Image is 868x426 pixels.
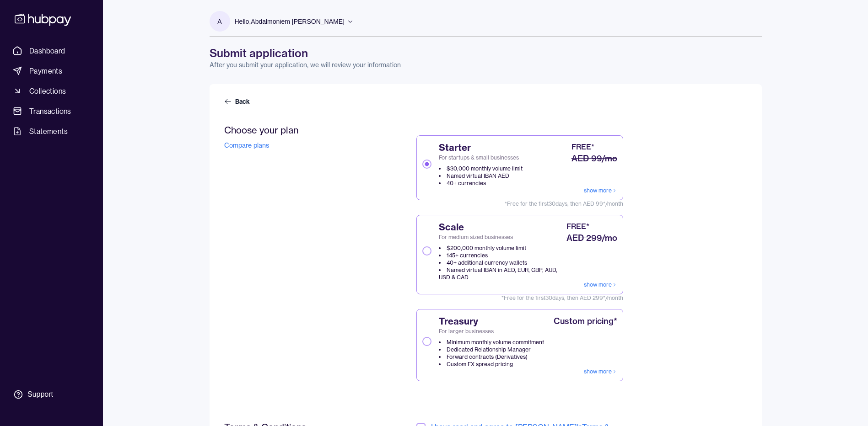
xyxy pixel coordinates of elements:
li: 40+ currencies [439,180,523,187]
span: Payments [29,65,62,76]
li: 145+ currencies [439,252,564,259]
h1: Submit application [210,46,762,60]
div: AED 99/mo [571,152,617,165]
a: show more [584,368,617,375]
a: show more [584,187,617,194]
span: Transactions [29,106,71,117]
p: A [217,16,221,27]
li: Forward contracts (Derivatives) [439,353,544,361]
li: $30,000 monthly volume limit [439,165,523,172]
li: Minimum monthly volume commitment [439,339,544,346]
span: Starter [439,141,523,154]
span: *Free for the first 30 days, then AED 299*/month [416,294,623,302]
div: Custom pricing* [554,315,617,328]
div: FREE* [571,141,594,152]
div: Support [27,389,53,399]
p: After you submit your application, we will review your information [210,60,762,69]
li: Named virtual IBAN AED [439,172,523,180]
span: Scale [439,221,564,234]
button: ScaleFor medium sized businesses$200,000 monthly volume limit145+ currencies40+ additional curren... [422,246,431,256]
a: show more [584,281,617,288]
a: Back [224,97,252,106]
span: Collections [29,85,66,96]
a: Support [9,385,94,404]
button: TreasuryFor larger businessesMinimum monthly volume commitmentDedicated Relationship ManagerForwa... [422,337,431,346]
button: StarterFor startups & small businesses$30,000 monthly volume limitNamed virtual IBAN AED40+ curre... [422,160,431,169]
span: *Free for the first 30 days, then AED 99*/month [416,200,623,208]
li: 40+ additional currency wallets [439,259,564,266]
li: $200,000 monthly volume limit [439,245,564,252]
div: AED 299/mo [566,232,617,245]
li: Dedicated Relationship Manager [439,346,544,353]
a: Transactions [9,103,94,119]
a: Collections [9,83,94,99]
span: Dashboard [29,45,65,56]
li: Custom FX spread pricing [439,361,544,368]
span: Treasury [439,315,544,328]
div: FREE* [566,221,589,232]
p: Hello, Abdalmoniem [PERSON_NAME] [235,16,345,27]
span: For larger businesses [439,328,544,335]
a: Dashboard [9,43,94,59]
h2: Choose your plan [224,124,362,136]
span: For startups & small businesses [439,154,523,161]
a: Compare plans [224,141,269,149]
li: Named virtual IBAN in AED, EUR, GBP, AUD, USD & CAD [439,266,564,281]
a: Payments [9,63,94,79]
span: Statements [29,126,68,137]
span: For medium sized businesses [439,234,564,241]
a: Statements [9,123,94,139]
